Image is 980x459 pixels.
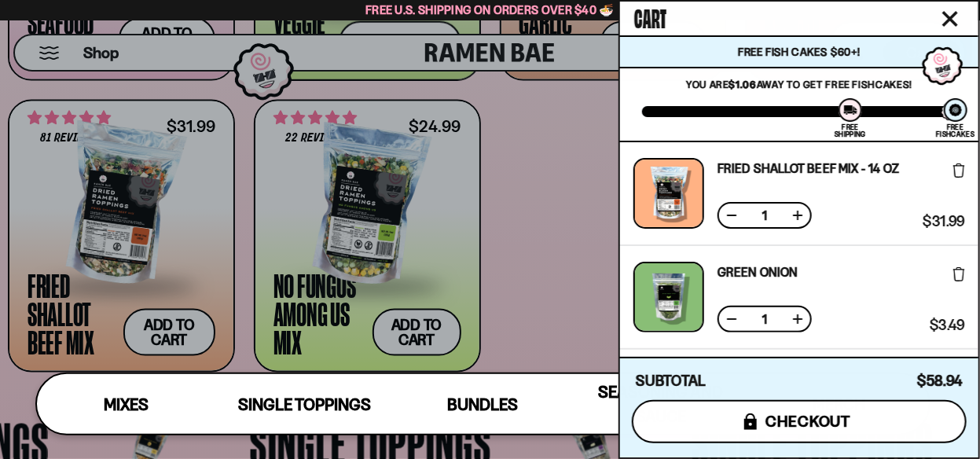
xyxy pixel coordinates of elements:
span: Seasoning and Sauce [599,382,724,426]
button: checkout [632,400,967,443]
span: $31.99 [923,215,965,229]
a: Bundles [394,374,572,434]
p: You are away to get Free Fishcakes! [642,78,956,90]
span: Bundles [447,395,518,414]
span: Mixes [104,395,149,414]
h4: Subtotal [636,373,706,389]
span: 1 [752,209,777,222]
span: $3.49 [930,318,965,332]
span: Single Toppings [238,395,371,414]
strong: $1.06 [729,78,757,90]
a: Single Toppings [215,374,394,434]
div: Free Shipping [835,123,865,138]
a: Fried Shallot Beef Mix - 14 OZ [718,162,899,174]
span: Free U.S. Shipping on Orders over $40 🍜 [365,2,615,17]
a: Mixes [37,374,215,434]
span: checkout [765,413,851,430]
span: $58.94 [917,372,963,390]
span: Cart [634,1,666,32]
span: 1 [752,313,777,325]
a: Green Onion [718,266,798,278]
a: Seasoning and Sauce [572,374,751,434]
span: Free Fish Cakes $60+! [738,45,860,59]
div: Free Fishcakes [936,123,974,138]
button: Close cart [938,7,962,31]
